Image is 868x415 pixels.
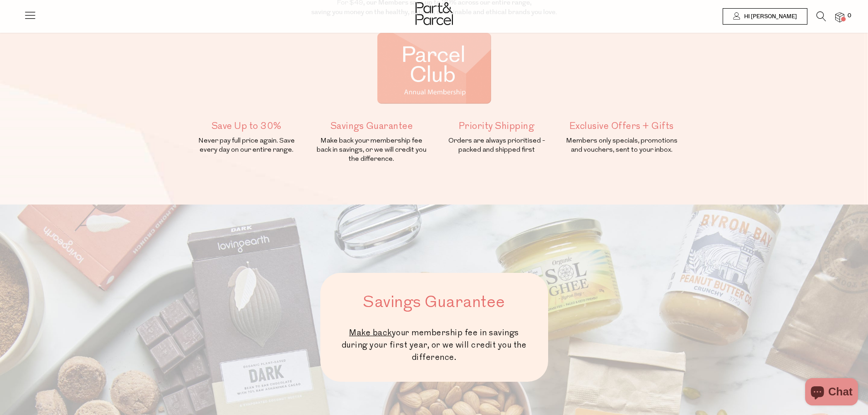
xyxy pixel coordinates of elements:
a: Hi [PERSON_NAME] [723,8,807,25]
p: Make back your membership fee back in savings, or we will credit you the difference. [314,137,429,164]
h5: Save Up to 30% [189,119,304,133]
p: Never pay full price again. Save every day on our entire range. [189,137,304,155]
inbox-online-store-chat: Shopify online store chat [802,378,861,408]
h5: Savings Guarantee [314,119,429,133]
h2: Savings Guarantee [339,291,530,313]
h5: Priority Shipping [439,119,554,133]
span: Hi [PERSON_NAME] [742,13,797,20]
h5: Exclusive Offers + Gifts [564,119,679,133]
span: 0 [845,12,853,20]
p: Orders are always prioritised - packed and shipped first [439,137,554,155]
img: Part&Parcel [416,2,453,25]
a: 0 [835,12,844,22]
u: Make back [349,327,392,338]
p: Members only specials, promotions and vouchers, sent to your inbox. [564,137,679,155]
h5: your membership fee in savings during your first year, or we will credit you the difference. [339,327,530,364]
